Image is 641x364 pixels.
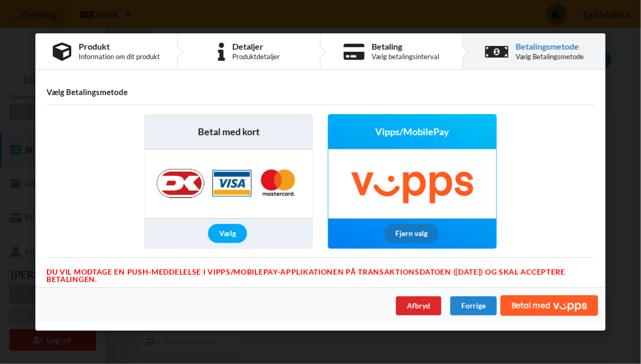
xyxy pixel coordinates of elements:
[372,42,439,51] div: Betaling
[146,150,312,219] img: Nets
[384,225,439,244] div: Fjern valg
[328,150,496,219] img: Vipps/MobilePay
[232,42,280,51] div: Detaljer
[79,42,160,51] div: Produkt
[232,52,280,61] div: Produktdetaljer
[450,296,497,315] div: Forrige
[46,87,595,97] h4: Vælg Betalingsmetode
[516,52,584,61] div: Vælg Betalingsmetode
[46,257,595,269] div: Du vil modtage en push-meddelelse i Vipps/MobilePay-applikationen på transaktionsdatoen ([DATE]) ...
[516,42,584,51] div: Betalingsmetode
[372,52,439,61] div: Vælg betalingsinterval
[208,225,247,244] div: Vælg
[375,125,449,138] span: Vipps/MobilePay
[198,125,260,138] span: Betal med kort
[79,52,160,61] div: Information om dit produkt
[396,296,441,315] div: Afbryd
